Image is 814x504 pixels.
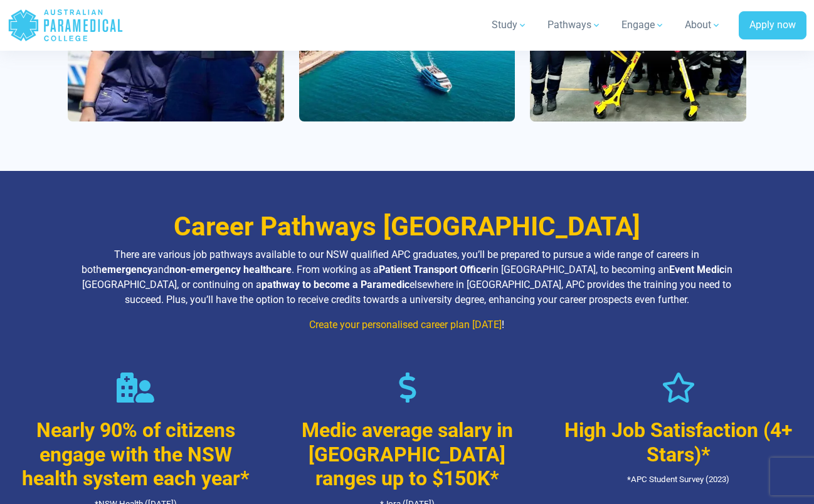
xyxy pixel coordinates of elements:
[102,264,152,275] strong: emergency
[627,475,729,484] span: *APC Student Survey (2023)
[560,418,796,466] h2: High Job Satisfaction (4+ Stars)*
[484,8,535,43] a: Study
[739,11,806,40] a: Apply now
[169,264,292,275] strong: non-emergency healthcare
[309,319,502,331] a: Create your personalised career plan [DATE]
[289,418,526,490] h2: Medic average salary in [GEOGRAPHIC_DATA] ranges up to $150K*
[614,8,672,43] a: Engage
[677,8,729,43] a: About
[68,247,747,307] p: There are various job pathways available to our NSW qualified APC graduates, you’ll be prepared t...
[262,279,410,291] strong: pathway to become a Paramedic
[18,418,254,490] h2: Nearly 90% of citizens engage with the NSW health system each year*
[669,264,724,275] strong: Event Medic
[540,8,609,43] a: Pathways
[8,5,124,46] a: Australian Paramedical College
[379,264,490,275] strong: Patient Transport Officer
[68,211,747,243] h2: Career Pathways [GEOGRAPHIC_DATA]
[68,317,747,332] p: !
